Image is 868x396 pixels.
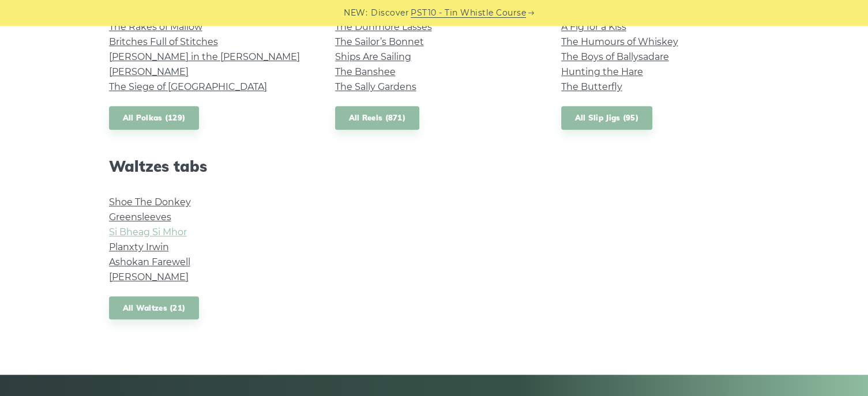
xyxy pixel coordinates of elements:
h2: Waltzes tabs [109,157,307,175]
a: The Butterfly [561,81,622,92]
a: The Rakes of Mallow [109,21,202,32]
a: The Sally Gardens [335,81,416,92]
a: Shoe The Donkey [109,197,191,208]
a: [PERSON_NAME] [109,66,189,77]
a: The Boys of Ballysadare [561,51,669,62]
a: Britches Full of Stitches [109,36,218,47]
span: Discover [371,6,409,20]
a: The Sailor’s Bonnet [335,36,424,47]
a: All Polkas (129) [109,106,200,130]
a: Ships Are Sailing [335,51,411,62]
a: Ashokan Farewell [109,257,190,267]
a: All Waltzes (21) [109,296,200,320]
a: Si­ Bheag Si­ Mhor [109,227,187,237]
a: Greensleeves [109,212,171,222]
a: All Reels (871) [335,106,420,130]
a: The Banshee [335,66,396,77]
a: [PERSON_NAME] in the [PERSON_NAME] [109,51,300,62]
a: [PERSON_NAME] [109,271,189,282]
a: The Dunmore Lasses [335,21,432,32]
a: PST10 - Tin Whistle Course [411,6,526,20]
a: A Fig for a Kiss [561,21,626,32]
span: NEW: [344,6,367,20]
a: Hunting the Hare [561,66,643,77]
a: The Siege of [GEOGRAPHIC_DATA] [109,81,267,92]
a: The Humours of Whiskey [561,36,678,47]
a: All Slip Jigs (95) [561,106,652,130]
a: Planxty Irwin [109,242,169,252]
